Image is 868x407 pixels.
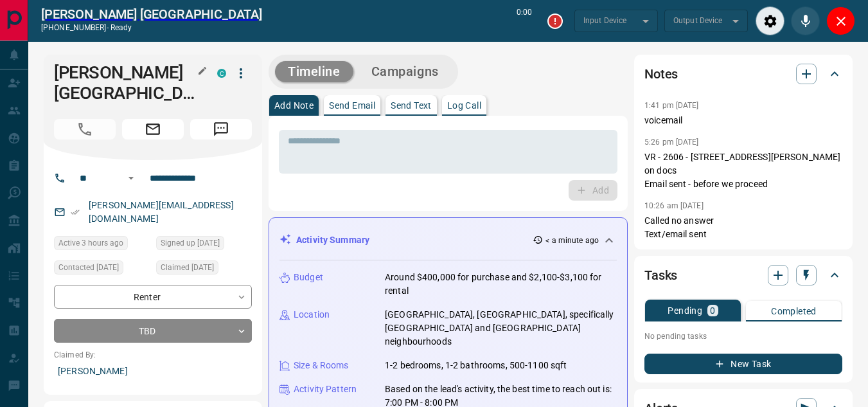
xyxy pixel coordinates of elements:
button: Timeline [275,61,353,82]
p: Send Text [391,101,432,110]
p: 0:00 [517,6,532,35]
div: TBD [54,319,252,343]
span: Active 3 hours ago [58,237,123,249]
a: [PERSON_NAME][EMAIL_ADDRESS][DOMAIN_NAME] [89,200,234,224]
a: [PERSON_NAME] [GEOGRAPHIC_DATA] [41,6,262,22]
span: Claimed [DATE] [161,261,214,274]
span: Signed up [DATE] [161,237,220,249]
div: Activity Summary< a minute ago [279,228,617,252]
div: Thu Jan 11 2024 [156,260,252,278]
span: Contacted [DATE] [58,261,119,274]
p: 5:26 pm [DATE] [644,138,699,147]
button: Campaigns [359,61,452,82]
span: Call [54,119,116,140]
h1: [PERSON_NAME] [GEOGRAPHIC_DATA] [54,62,198,104]
p: Around $400,000 for purchase and $2,100-$3,100 for rental [385,271,617,298]
button: New Task [644,354,842,374]
div: Fri Sep 12 2025 [54,236,150,254]
button: Open [123,170,139,186]
p: Claimed By: [54,349,252,361]
span: ready [111,23,132,32]
svg: Email Verified [71,208,80,217]
span: Email [122,119,184,140]
p: Completed [771,307,817,316]
div: Tasks [644,260,842,291]
div: Close [826,6,855,35]
p: < a minute ago [545,235,599,246]
p: [PHONE_NUMBER] - [41,22,262,33]
p: 10:26 am [DATE] [644,201,704,210]
p: No pending tasks [644,327,842,346]
div: Notes [644,59,842,89]
p: Size & Rooms [294,359,349,372]
p: 1:41 pm [DATE] [644,101,699,110]
p: [GEOGRAPHIC_DATA], [GEOGRAPHIC_DATA], specifically [GEOGRAPHIC_DATA] and [GEOGRAPHIC_DATA] neighb... [385,308,617,348]
div: Mon May 13 2024 [54,260,150,278]
p: 0 [710,306,715,315]
p: Log Call [447,101,481,110]
div: condos.ca [217,69,226,78]
p: Activity Pattern [294,383,357,396]
p: Activity Summary [296,233,369,247]
div: Thu Sep 14 2023 [156,236,252,254]
div: Mute [791,6,820,35]
h2: Notes [644,64,678,84]
p: 1-2 bedrooms, 1-2 bathrooms, 500-1100 sqft [385,359,567,372]
p: Send Email [329,101,375,110]
p: Budget [294,271,323,284]
p: Location [294,308,330,321]
div: Renter [54,285,252,309]
p: VR - 2606 - [STREET_ADDRESS][PERSON_NAME] on docs Email sent - before we proceed [644,150,842,191]
span: Message [190,119,252,140]
h2: Tasks [644,265,677,285]
p: [PERSON_NAME] [54,361,252,382]
p: voicemail [644,114,842,127]
p: Called no answer Text/email sent [644,214,842,241]
p: Pending [668,306,702,315]
p: Add Note [274,101,314,110]
div: Audio Settings [756,6,784,35]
